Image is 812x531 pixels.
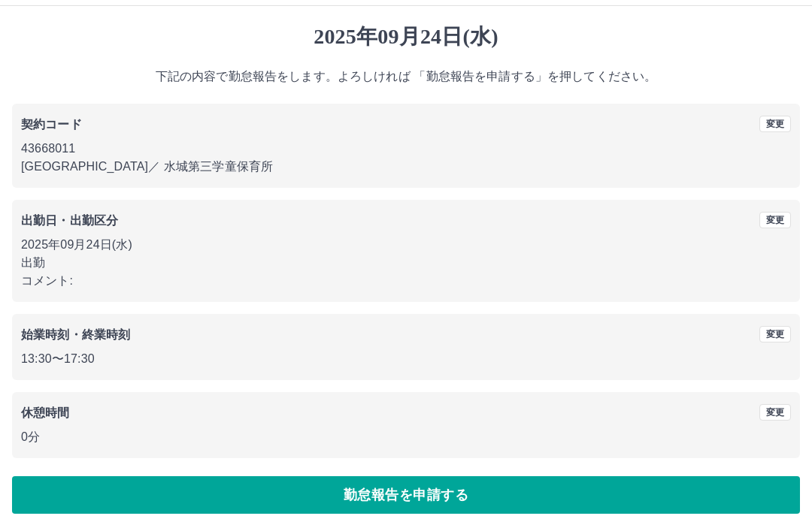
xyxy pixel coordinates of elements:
button: 勤怠報告を申請する [12,476,800,514]
p: 43668011 [21,140,791,158]
p: 2025年09月24日(水) [21,236,791,254]
b: 出勤日・出勤区分 [21,214,118,227]
p: 13:30 〜 17:30 [21,350,791,368]
p: 出勤 [21,254,791,272]
h1: 2025年09月24日(水) [12,24,800,50]
p: [GEOGRAPHIC_DATA] ／ 水城第三学童保育所 [21,158,791,176]
b: 始業時刻・終業時刻 [21,328,130,341]
button: 変更 [759,212,791,228]
button: 変更 [759,326,791,342]
button: 変更 [759,116,791,132]
p: コメント: [21,272,791,290]
p: 下記の内容で勤怠報告をします。よろしければ 「勤怠報告を申請する」を押してください。 [12,68,800,86]
b: 休憩時間 [21,406,70,419]
button: 変更 [759,404,791,421]
p: 0分 [21,428,791,446]
b: 契約コード [21,118,82,131]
